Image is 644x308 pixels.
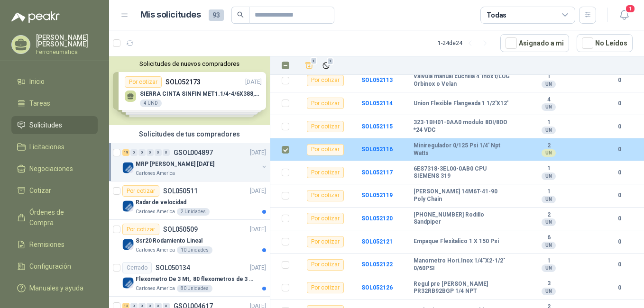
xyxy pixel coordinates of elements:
[542,242,556,249] div: UN
[500,34,569,52] button: Asignado a mi
[361,123,393,130] a: SOL052115
[136,236,202,245] p: Ssr20 Rodamiento Lineal
[414,119,510,134] b: 323-1BH01-0AA0 modulo 8DI/8DO *24 VDC
[109,125,270,143] div: Solicitudes de tus compradores
[606,237,633,246] b: 0
[136,198,186,207] p: Radar de velocidad
[11,116,98,134] a: Solicitudes
[11,72,98,91] a: Inicio
[438,36,493,51] div: 1 - 24 de 24
[307,75,344,86] div: Por cotizar
[542,127,556,134] div: UN
[606,145,633,154] b: 0
[516,165,581,172] b: 1
[177,208,210,216] div: 2 Unidades
[542,103,556,111] div: UN
[122,277,134,289] img: Company Logo
[29,261,71,272] span: Configuración
[136,160,214,169] p: MRP [PERSON_NAME] [DATE]
[122,162,134,173] img: Company Logo
[250,263,266,272] p: [DATE]
[516,119,581,127] b: 1
[414,257,510,272] b: Manometro Hori.Inox 1/4"X2-1/2" 0/60PSI
[516,73,581,81] b: 1
[606,99,633,108] b: 0
[109,220,270,258] a: Por cotizarSOL050509[DATE] Company LogoSsr20 Rodamiento LinealCartones America10 Unidades
[36,49,98,55] p: Ferroneumatica
[414,100,508,108] b: Union Flexible Flangeada 1 1/2'X12'
[516,188,581,196] b: 1
[136,170,175,177] p: Cartones America
[361,146,393,153] b: SOL052116
[414,188,510,203] b: [PERSON_NAME] 14M6T-41-90 Poly Chain
[11,11,60,23] img: Logo peakr
[616,7,633,24] button: 1
[122,262,152,273] div: Cerrado
[29,207,89,228] span: Órdenes de Compra
[414,238,499,245] b: Empaque Flexitalico 1 X 150 Psi
[209,9,224,21] span: 93
[11,138,98,156] a: Licitaciones
[414,211,510,226] b: [PHONE_NUMBER] Rodillo Sandpiper
[250,187,266,196] p: [DATE]
[414,281,510,295] b: Regul pre [PERSON_NAME] PR32RB92BGP 1/4 NPT
[307,236,344,247] div: Por cotizar
[361,192,393,199] b: SOL052119
[250,225,266,234] p: [DATE]
[109,56,270,125] div: Solicitudes de nuevos compradoresPor cotizarSOL052173[DATE] SIERRA CINTA SINFIN MET1.1/4-4/6X388,...
[11,203,98,232] a: Órdenes de Compra
[542,288,556,295] div: UN
[361,169,393,176] a: SOL052117
[606,76,633,85] b: 0
[29,142,64,152] span: Licitaciones
[11,236,98,254] a: Remisiones
[542,218,556,226] div: UN
[307,190,344,201] div: Por cotizar
[361,77,393,83] b: SOL052113
[163,226,198,233] p: SOL050509
[311,57,317,64] span: 1
[361,100,393,107] a: SOL052114
[487,10,506,20] div: Todas
[361,238,393,245] a: SOL052121
[307,213,344,224] div: Por cotizar
[606,283,633,292] b: 0
[606,168,633,177] b: 0
[163,149,170,156] div: 0
[138,149,146,156] div: 0
[516,142,581,150] b: 2
[307,167,344,178] div: Por cotizar
[361,215,393,222] a: SOL052120
[174,149,213,156] p: GSOL004897
[155,149,162,156] div: 0
[303,59,316,72] button: Añadir
[156,264,190,271] p: SOL050134
[147,149,154,156] div: 0
[29,120,62,130] span: Solicitudes
[136,208,175,216] p: Cartones America
[542,81,556,88] div: UN
[250,148,266,157] p: [DATE]
[542,149,556,157] div: UN
[29,76,45,87] span: Inicio
[11,94,98,112] a: Tareas
[307,282,344,293] div: Por cotizar
[414,73,510,88] b: Valvula manual cuchilla 4"inox t/LUG Orbinox o Velan
[414,165,510,180] b: 6ES7318-3EL00-0AB0 CPU SIEMENS 319
[29,185,51,196] span: Cotizar
[542,264,556,272] div: UN
[516,96,581,104] b: 4
[122,149,129,156] div: 19
[516,257,581,265] b: 1
[122,224,159,235] div: Por cotizar
[307,98,344,109] div: Por cotizar
[11,279,98,297] a: Manuales y ayuda
[140,8,201,22] h1: Mis solicitudes
[606,260,633,269] b: 0
[29,163,73,174] span: Negociaciones
[516,234,581,242] b: 6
